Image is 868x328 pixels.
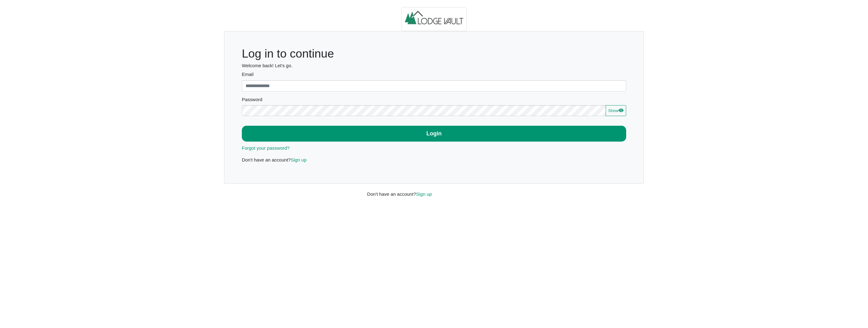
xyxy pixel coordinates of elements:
p: Don't have an account? [242,157,626,164]
a: Sign up [416,191,432,197]
img: logo.2b93711c.jpg [401,7,467,31]
button: Showeye fill [606,105,626,116]
label: Email [242,71,626,78]
legend: Password [242,96,626,105]
h6: Welcome back! Let's go. [242,63,626,68]
svg: eye fill [618,108,623,113]
a: Sign up [291,157,307,162]
b: Login [426,130,442,137]
a: Forgot your password? [242,145,289,151]
button: Login [242,126,626,142]
div: Don't have an account? [363,184,506,198]
h1: Log in to continue [242,47,626,61]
